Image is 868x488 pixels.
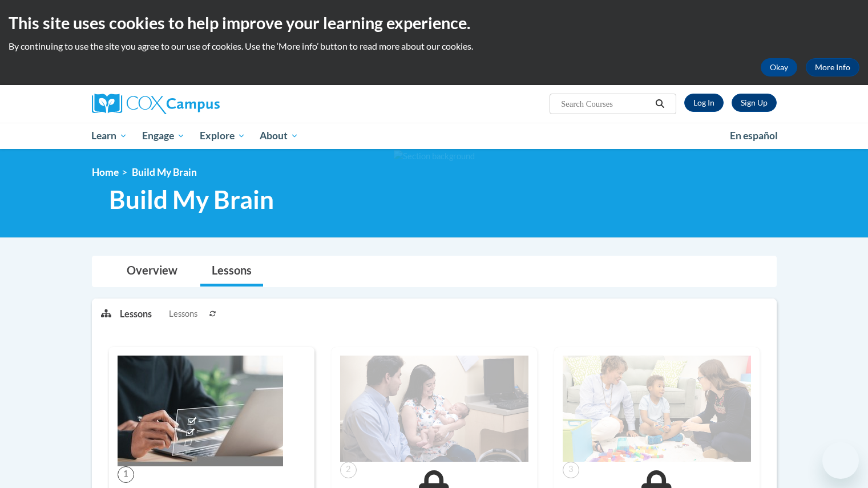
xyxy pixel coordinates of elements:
span: 2 [340,462,357,478]
p: By continuing to use the site you agree to our use of cookies. Use the ‘More info’ button to read... [9,40,859,53]
span: Engage [142,129,185,143]
span: En español [730,130,778,142]
div: Main menu [75,123,794,149]
img: Cox Campus [92,94,220,114]
img: Course Image [563,356,751,462]
span: 1 [118,466,134,483]
span: About [260,129,298,143]
a: Engage [135,123,192,149]
a: Register [732,94,777,112]
a: Home [92,166,119,178]
a: Log In [684,94,724,112]
img: Course Image [118,356,283,466]
a: En español [722,124,785,148]
button: Okay [761,58,797,76]
iframe: Button to launch messaging window [822,442,859,479]
span: Learn [91,129,127,143]
span: Build My Brain [109,184,274,215]
img: Section background [394,150,475,163]
img: Course Image [340,356,528,462]
span: Explore [200,129,245,143]
span: Build My Brain [132,166,197,178]
h2: This site uses cookies to help improve your learning experience. [9,11,859,34]
a: About [252,123,306,149]
a: Cox Campus [92,94,309,114]
button: Search [651,97,668,111]
a: Learn [84,123,135,149]
a: Overview [115,256,189,287]
span: Lessons [169,308,197,320]
p: Lessons [120,308,152,320]
a: Explore [192,123,253,149]
a: Lessons [200,256,263,287]
span: 3 [563,462,579,478]
a: More Info [806,58,859,76]
input: Search Courses [560,97,651,111]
